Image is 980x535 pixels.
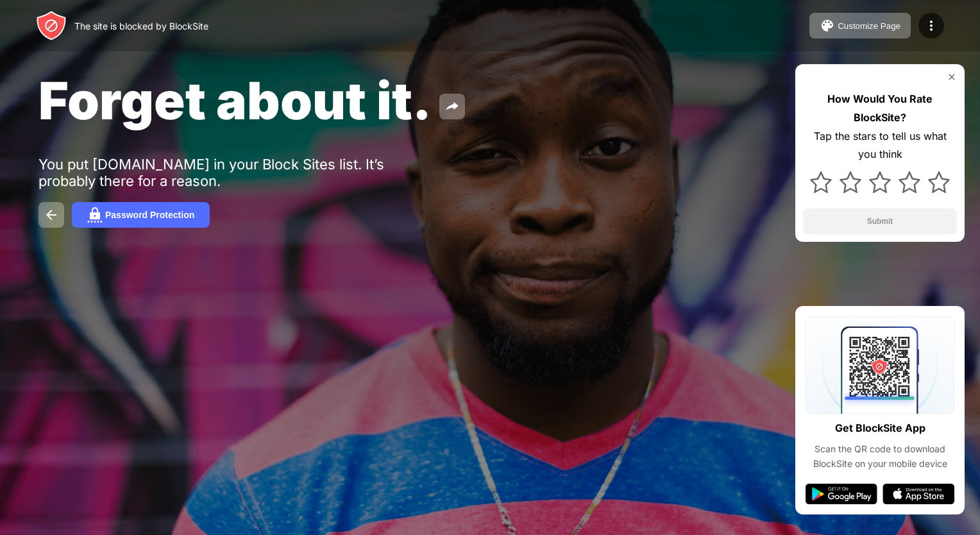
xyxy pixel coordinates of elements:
img: qrcode.svg [806,316,954,414]
div: Scan the QR code to download BlockSite on your mobile device [806,442,954,471]
div: How Would You Rate BlockSite? [803,90,957,127]
img: star.svg [840,171,861,193]
img: share.svg [444,99,460,114]
img: rate-us-close.svg [947,72,957,82]
img: google-play.svg [806,484,877,504]
img: app-store.svg [883,484,954,504]
button: Submit [803,208,957,234]
span: Forget about it. [38,69,432,132]
img: pallet.svg [820,18,835,33]
img: header-logo.svg [36,10,67,41]
img: star.svg [810,171,832,193]
div: Tap the stars to tell us what you think [803,127,957,164]
button: Customize Page [809,13,911,38]
div: Password Protection [105,210,194,220]
img: password.svg [87,207,103,223]
img: back.svg [44,207,59,223]
div: You put [DOMAIN_NAME] in your Block Sites list. It’s probably there for a reason. [38,156,435,189]
img: menu-icon.svg [924,18,939,33]
img: star.svg [869,171,891,193]
div: Get BlockSite App [835,419,925,437]
img: star.svg [899,171,920,193]
div: Customize Page [838,21,900,31]
div: The site is blocked by BlockSite [74,21,208,31]
button: Password Protection [72,202,210,228]
img: star.svg [928,171,950,193]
